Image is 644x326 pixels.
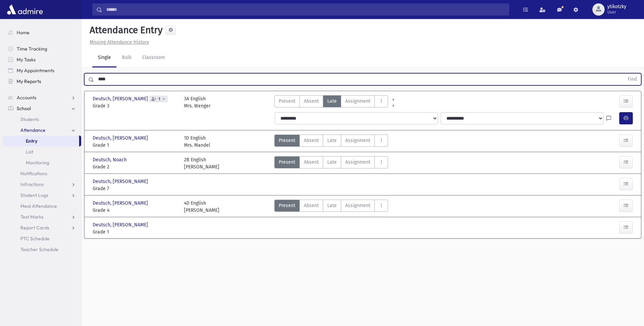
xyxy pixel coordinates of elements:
span: Deutsch, [PERSON_NAME] [93,135,149,142]
a: Report Cards [3,222,81,233]
span: Absent [304,202,319,209]
h5: Attendance Entry [87,24,163,36]
span: Entry [26,138,37,144]
span: School [17,105,31,111]
span: Absent [304,159,319,166]
span: Absent [304,137,319,144]
span: Late [327,202,337,209]
span: 1 [157,97,162,101]
span: Grade 2 [93,163,177,170]
div: AttTypes [274,200,388,214]
span: Present [279,202,295,209]
span: Grade 3 [93,102,177,109]
img: AdmirePro [5,3,44,16]
button: Find [624,74,641,85]
span: Meal Attendance [20,203,57,209]
a: My Tasks [3,54,81,65]
a: Single [92,48,116,67]
a: Classroom [137,48,170,67]
span: List [26,149,33,155]
a: Home [3,27,81,38]
span: Notifications [20,170,47,177]
span: Home [17,29,30,36]
span: Assignment [345,137,370,144]
a: Students [3,114,81,125]
input: Search [102,3,509,16]
span: Student Logs [20,192,48,198]
span: Teacher Schedule [20,246,58,252]
span: Grade 7 [93,185,177,192]
div: 4D English [PERSON_NAME] [184,200,219,214]
span: Deutsch, [PERSON_NAME] [93,200,149,207]
span: Time Tracking [17,46,47,52]
a: Attendance [3,125,81,136]
span: My Appointments [17,67,54,74]
span: Students [20,116,39,122]
span: Accounts [17,95,36,101]
a: Test Marks [3,211,81,222]
span: My Tasks [17,57,36,63]
span: Late [327,98,337,105]
span: Present [279,137,295,144]
a: Meal Attendance [3,201,81,211]
a: List [3,146,81,157]
a: Bulk [116,48,137,67]
span: Grade 1 [93,228,177,236]
span: Test Marks [20,214,43,220]
span: Late [327,159,337,166]
a: Entry [3,136,79,146]
span: User [607,9,626,15]
span: Monitoring [26,160,49,166]
div: 1D English Mrs. Mandel [184,135,210,149]
a: Monitoring [3,157,81,168]
span: Late [327,137,337,144]
span: Deutsch, [PERSON_NAME] [93,178,149,185]
span: Absent [304,98,319,105]
div: AttTypes [274,135,388,149]
div: AttTypes [274,156,388,170]
span: Assignment [345,159,370,166]
span: My Reports [17,78,41,84]
span: Deutsch, [PERSON_NAME] [93,95,149,102]
span: Report Cards [20,225,49,231]
span: Present [279,98,295,105]
a: Time Tracking [3,43,81,54]
u: Missing Attendance History [90,39,149,45]
a: My Reports [3,76,81,87]
span: Assignment [345,202,370,209]
span: Attendance [20,127,45,133]
span: Infractions [20,181,44,187]
span: Deutsch, Noach [93,156,128,163]
a: PTC Schedule [3,233,81,244]
div: 2B English [PERSON_NAME] [184,156,219,170]
div: 3A English Mrs. Wenger [184,95,210,109]
a: Teacher Schedule [3,244,81,255]
div: AttTypes [274,95,388,109]
span: Grade 4 [93,207,177,214]
span: PTC Schedule [20,236,50,242]
span: Deutsch, [PERSON_NAME] [93,221,149,228]
a: Missing Attendance History [87,39,149,45]
span: Grade 1 [93,142,177,149]
span: Present [279,159,295,166]
span: ytikotzky [607,4,626,9]
a: My Appointments [3,65,81,76]
a: School [3,103,81,114]
a: Student Logs [3,190,81,201]
a: Notifications [3,168,81,179]
a: Infractions [3,179,81,190]
a: Accounts [3,92,81,103]
span: Assignment [345,98,370,105]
